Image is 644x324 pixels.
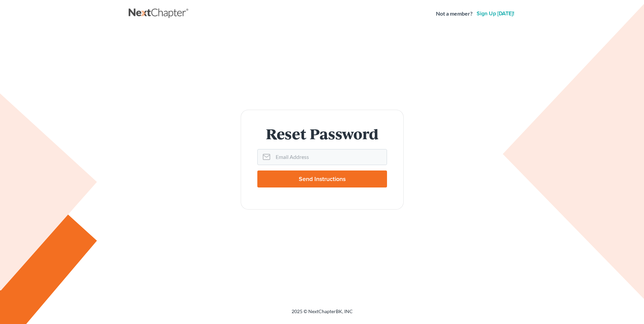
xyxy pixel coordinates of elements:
[257,170,387,187] input: Send Instructions
[436,10,473,18] strong: Not a member?
[273,149,387,164] input: Email Address
[257,126,387,141] h1: Reset Password
[129,308,516,320] div: 2025 © NextChapterBK, INC
[475,11,516,16] a: Sign up [DATE]!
